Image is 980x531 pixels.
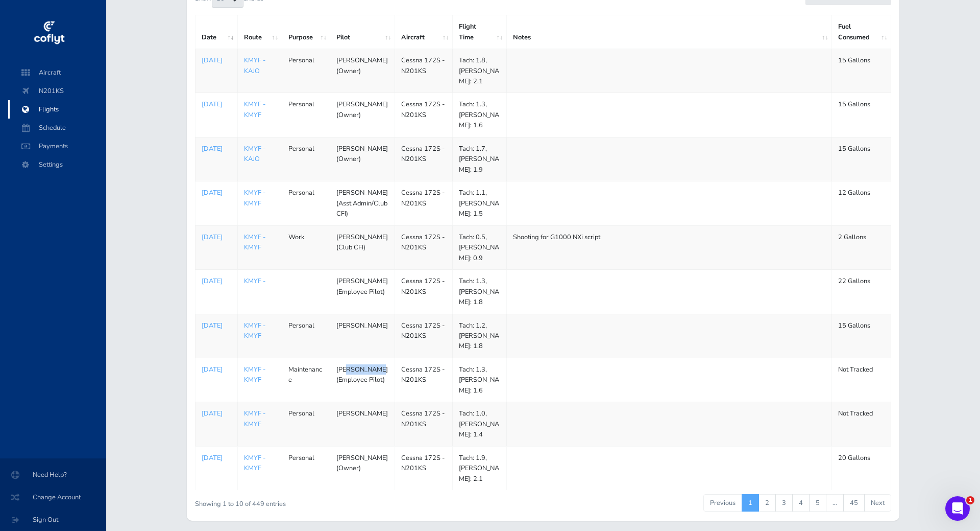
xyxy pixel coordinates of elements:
td: 12 Gallons [832,181,891,225]
a: KMYF - KMYF [244,409,265,428]
a: 45 [843,494,865,512]
td: 15 Gallons [832,93,891,137]
p: [DATE] [202,364,231,375]
td: Shooting for G1000 NXi script [506,225,832,269]
td: [PERSON_NAME] (Owner) [330,93,395,137]
td: Tach: 1.3, [PERSON_NAME]: 1.6 [452,358,506,402]
iframe: Intercom live chat [945,496,970,521]
span: Need Help? [12,466,94,484]
td: [PERSON_NAME] (Employee Pilot) [330,358,395,402]
td: [PERSON_NAME] (Owner) [330,137,395,181]
a: Next [864,494,891,512]
th: Flight Time: activate to sort column ascending [452,15,506,49]
td: [PERSON_NAME] [330,314,395,358]
a: 4 [792,494,810,512]
a: 5 [809,494,826,512]
td: Work [282,225,330,269]
td: [PERSON_NAME] (Club CFI) [330,225,395,269]
td: Tach: 1.1, [PERSON_NAME]: 1.5 [452,181,506,225]
td: Tach: 1.8, [PERSON_NAME]: 2.1 [452,49,506,93]
a: [DATE] [202,99,231,109]
td: Tach: 1.0, [PERSON_NAME]: 1.4 [452,402,506,446]
th: Route: activate to sort column ascending [237,15,282,49]
a: [DATE] [202,55,231,65]
a: KMYF - KMYF [244,365,265,384]
th: Aircraft: activate to sort column ascending [395,15,453,49]
td: Cessna 172S - N201KS [395,225,453,269]
td: Not Tracked [832,358,891,402]
a: KMYF - [244,276,265,286]
td: 20 Gallons [832,446,891,490]
td: Cessna 172S - N201KS [395,270,453,314]
td: Tach: 1.3, [PERSON_NAME]: 1.8 [452,270,506,314]
td: [PERSON_NAME] (Employee Pilot) [330,270,395,314]
a: KMYF - KMYF [244,100,265,119]
a: KMYF - KMYF [244,453,265,473]
td: 2 Gallons [832,225,891,269]
th: Fuel Consumed: activate to sort column ascending [832,15,891,49]
td: Cessna 172S - N201KS [395,137,453,181]
td: 15 Gallons [832,137,891,181]
td: Personal [282,446,330,490]
td: Personal [282,93,330,137]
td: Cessna 172S - N201KS [395,181,453,225]
span: Settings [18,155,96,174]
a: KMYF - KMYF [244,188,265,207]
td: 22 Gallons [832,270,891,314]
td: [PERSON_NAME] (Asst Admin/Club CFI) [330,181,395,225]
td: Personal [282,402,330,446]
td: [PERSON_NAME] (Owner) [330,49,395,93]
td: Maintenance [282,358,330,402]
td: Tach: 1.9, [PERSON_NAME]: 2.1 [452,446,506,490]
a: [DATE] [202,144,231,154]
th: Purpose: activate to sort column ascending [282,15,330,49]
td: Personal [282,314,330,358]
a: 3 [775,494,793,512]
td: 15 Gallons [832,49,891,93]
td: Cessna 172S - N201KS [395,314,453,358]
td: Cessna 172S - N201KS [395,446,453,490]
td: Tach: 0.5, [PERSON_NAME]: 0.9 [452,225,506,269]
td: Personal [282,137,330,181]
th: Pilot: activate to sort column ascending [330,15,395,49]
a: [DATE] [202,188,231,198]
span: Sign Out [12,511,94,529]
span: Flights [18,100,96,119]
td: [PERSON_NAME] (Owner) [330,446,395,490]
span: 1 [966,496,974,504]
a: 1 [742,494,759,512]
a: KMYF - KMYF [244,321,265,340]
td: Personal [282,49,330,93]
a: KMYF - KAJO [244,56,265,75]
a: [DATE] [202,232,231,242]
td: Cessna 172S - N201KS [395,402,453,446]
td: Not Tracked [832,402,891,446]
a: [DATE] [202,320,231,331]
a: [DATE] [202,408,231,419]
td: Tach: 1.7, [PERSON_NAME]: 1.9 [452,137,506,181]
span: Change Account [12,488,94,506]
td: Cessna 172S - N201KS [395,49,453,93]
div: Showing 1 to 10 of 449 entries [195,493,478,509]
span: Aircraft [18,63,96,82]
img: coflyt logo [32,18,66,49]
a: [DATE] [202,453,231,463]
a: 2 [758,494,776,512]
th: Notes: activate to sort column ascending [506,15,832,49]
td: Cessna 172S - N201KS [395,93,453,137]
p: [DATE] [202,276,231,286]
td: [PERSON_NAME] [330,402,395,446]
td: Cessna 172S - N201KS [395,358,453,402]
a: KMYF - KAJO [244,144,265,164]
td: Tach: 1.3, [PERSON_NAME]: 1.6 [452,93,506,137]
span: Payments [18,137,96,155]
td: Personal [282,181,330,225]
